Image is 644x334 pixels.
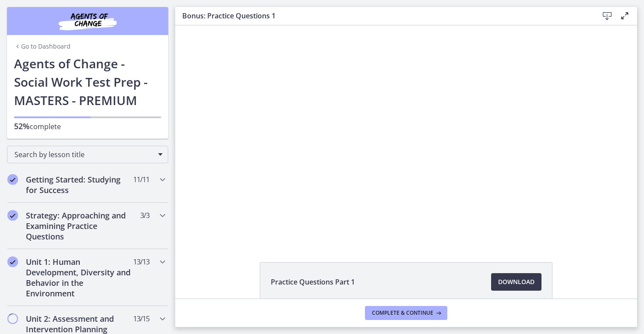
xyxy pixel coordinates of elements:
span: 3 / 3 [140,210,149,221]
button: Complete & continue [365,306,447,320]
span: Practice Questions Part 1 [271,277,355,287]
a: Go to Dashboard [14,42,71,51]
p: complete [14,121,161,132]
span: 13 / 15 [133,313,149,324]
span: Search by lesson title [14,150,154,159]
a: Download [491,273,541,291]
i: Completed [7,257,18,267]
span: 52% [14,121,30,131]
h1: Agents of Change - Social Work Test Prep - MASTERS - PREMIUM [14,54,161,109]
i: Completed [7,210,18,221]
img: Agents of Change [35,11,140,32]
iframe: Video Lesson [175,25,637,242]
h2: Getting Started: Studying for Success [26,174,133,195]
div: Search by lesson title [7,146,168,163]
span: 11 / 11 [133,174,149,185]
h2: Unit 1: Human Development, Diversity and Behavior in the Environment [26,257,133,299]
span: Complete & continue [372,309,433,316]
h2: Strategy: Approaching and Examining Practice Questions [26,210,133,242]
i: Completed [7,174,18,185]
span: 13 / 13 [133,257,149,267]
span: Download [498,277,534,287]
h3: Bonus: Practice Questions 1 [182,11,584,21]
